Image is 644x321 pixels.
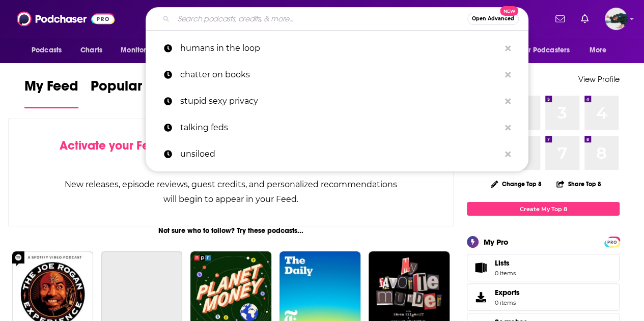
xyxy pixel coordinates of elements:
button: Show profile menu [605,8,627,30]
a: Show notifications dropdown [577,10,593,27]
span: Lists [495,258,510,268]
div: by following Podcasts, Creators, Lists, and other Users! [60,138,402,168]
p: humans in the loop [180,35,500,62]
a: unsiloed [146,141,528,167]
a: My Feed [24,77,78,108]
span: More [590,43,607,57]
a: Show notifications dropdown [551,10,569,27]
span: Open Advanced [472,16,514,21]
span: Podcasts [32,43,62,57]
a: View Profile [578,74,620,84]
span: New [500,6,518,16]
span: Lists [470,260,491,275]
span: Popular Feed [91,77,177,101]
a: Create My Top 8 [467,202,620,216]
span: Lists [495,258,516,268]
a: Popular Feed [91,77,177,108]
img: Podchaser - Follow, Share and Rate Podcasts [17,9,115,28]
button: open menu [514,41,584,60]
span: 0 items [495,270,516,277]
span: Logged in as fsg.publicity [605,8,627,30]
button: open menu [114,41,170,60]
button: open menu [582,41,620,60]
div: My Pro [484,237,509,247]
a: chatter on books [146,62,528,88]
span: Exports [495,288,520,297]
img: User Profile [605,8,627,30]
button: Change Top 8 [485,178,548,190]
span: My Feed [24,77,78,101]
div: New releases, episode reviews, guest credits, and personalized recommendations will begin to appe... [60,177,402,207]
span: Activate your Feed [60,138,164,153]
button: open menu [24,41,75,60]
span: Charts [80,43,102,57]
div: Not sure who to follow? Try these podcasts... [8,226,454,235]
p: unsiloed [180,141,500,167]
span: PRO [606,238,618,246]
div: Search podcasts, credits, & more... [146,7,528,31]
input: Search podcasts, credits, & more... [174,11,467,27]
a: Exports [467,283,620,311]
a: talking feds [146,114,528,141]
p: stupid sexy privacy [180,88,500,114]
a: PRO [606,238,618,245]
a: Lists [467,254,620,281]
a: stupid sexy privacy [146,88,528,114]
span: 0 items [495,299,520,306]
button: Share Top 8 [556,174,602,194]
span: For Podcasters [521,43,570,57]
a: Charts [74,41,108,60]
p: talking feds [180,114,500,141]
span: Monitoring [121,43,157,57]
button: Open AdvancedNew [467,13,519,25]
a: humans in the loop [146,35,528,62]
p: chatter on books [180,62,500,88]
span: Exports [470,290,491,304]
